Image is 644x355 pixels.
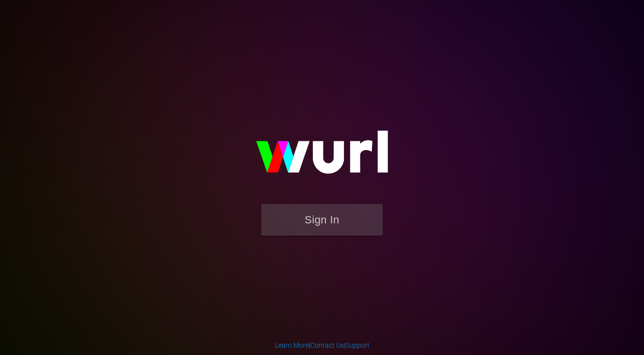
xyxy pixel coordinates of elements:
[310,341,344,349] a: Contact Us
[261,204,383,236] button: Sign In
[345,341,370,349] a: Support
[275,341,309,349] a: Learn More
[225,110,419,204] img: wurl-logo-on-black-223613ac3d8ba8fe6dc639794a292ebdb59501304c7dfd60c99c58986ef67473.svg
[275,340,370,350] div: | |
